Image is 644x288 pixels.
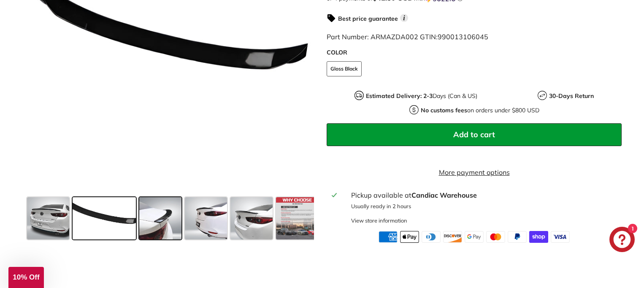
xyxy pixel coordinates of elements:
[411,191,477,199] strong: Candiac Warehouse
[351,217,407,225] div: View store information
[327,123,622,146] button: Add to cart
[438,33,488,41] span: 990013106045
[607,227,637,254] inbox-online-store-chat: Shopify online store chat
[465,231,484,243] img: google_pay
[443,231,462,243] img: discover
[13,273,39,281] span: 10% Off
[351,190,617,200] div: Pickup available at
[379,231,398,243] img: american_express
[8,267,44,288] div: 10% Off
[400,14,408,22] span: i
[508,231,527,243] img: paypal
[338,15,398,22] strong: Best price guarantee
[549,92,594,100] strong: 30-Days Return
[453,130,495,139] span: Add to cart
[327,48,622,57] label: COLOR
[366,92,477,101] p: Days (Can & US)
[351,202,617,210] p: Usually ready in 2 hours
[486,231,505,243] img: master
[366,92,433,100] strong: Estimated Delivery: 2-3
[421,106,467,114] strong: No customs fees
[400,231,419,243] img: apple_pay
[421,106,539,115] p: on orders under $800 USD
[327,167,622,177] a: More payment options
[327,33,488,41] span: Part Number: ARMAZDA002 GTIN:
[422,231,441,243] img: diners_club
[551,231,570,243] img: visa
[529,231,548,243] img: shopify_pay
